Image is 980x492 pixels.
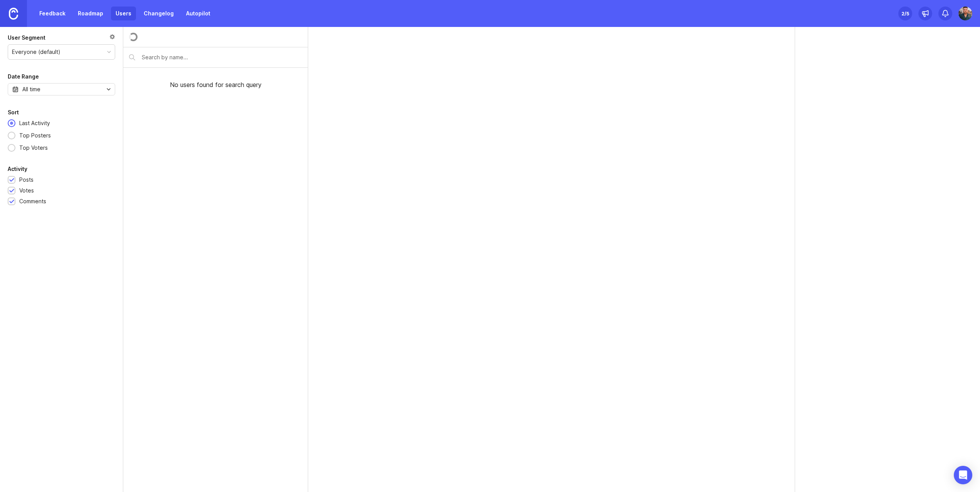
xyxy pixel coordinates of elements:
[12,48,60,56] div: Everyone (default)
[19,186,34,195] div: Votes
[8,33,45,42] div: User Segment
[123,68,308,102] div: No users found for search query
[102,86,115,92] svg: toggle icon
[22,85,40,94] div: All time
[901,8,909,19] div: 2 /5
[898,7,912,20] button: 2/5
[19,197,46,206] div: Comments
[9,8,18,20] img: Canny Home
[111,7,136,20] a: Users
[139,7,178,20] a: Changelog
[15,119,54,127] div: Last Activity
[73,7,108,20] a: Roadmap
[35,7,70,20] a: Feedback
[142,53,302,62] input: Search by name...
[15,144,52,152] div: Top Voters
[15,131,55,140] div: Top Posters
[8,164,27,174] div: Activity
[8,108,19,117] div: Sort
[954,466,972,484] div: Open Intercom Messenger
[958,7,972,20] img: Frase
[8,72,39,81] div: Date Range
[181,7,215,20] a: Autopilot
[19,176,34,184] div: Posts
